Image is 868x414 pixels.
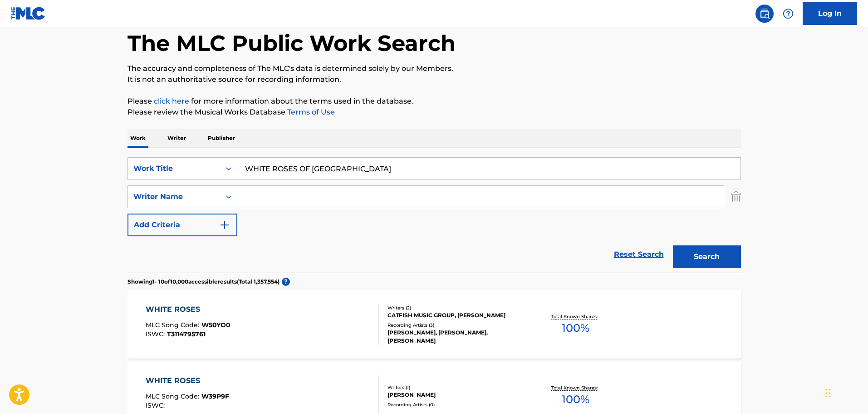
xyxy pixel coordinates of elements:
a: click here [154,97,189,105]
p: The accuracy and completeness of The MLC's data is determined solely by our Members. [128,63,741,74]
img: 9d2ae6d4665cec9f34b9.svg [219,219,230,230]
h1: The MLC Public Work Search [128,30,456,57]
p: Total Known Shares: [551,313,600,320]
p: Publisher [205,129,238,148]
a: Public Search [755,5,774,23]
span: 100 % [562,320,589,336]
div: Recording Artists ( 3 ) [387,322,525,329]
span: W50YO0 [201,321,230,329]
a: Terms of Use [285,108,335,116]
p: Showing 1 - 10 of 10,000 accessible results (Total 1,357,554 ) [128,278,280,286]
div: Work Title [133,163,215,174]
span: ISWC : [146,401,167,409]
div: [PERSON_NAME] [387,391,525,399]
div: Writers ( 1 ) [387,384,525,391]
p: It is not an authoritative source for recording information. [128,74,741,85]
div: WHITE ROSES [146,304,230,315]
span: T3114795761 [167,330,206,338]
button: Search [673,245,741,268]
span: ? [282,278,290,286]
span: 100 % [562,391,589,408]
img: help [783,8,794,19]
a: WHITE ROSESMLC Song Code:W50YO0ISWC:T3114795761Writers (2)CATFISH MUSIC GROUP, [PERSON_NAME]Recor... [128,290,741,359]
div: Writers ( 2 ) [387,304,525,311]
p: Work [128,129,148,148]
button: Add Criteria [128,214,237,236]
div: Recording Artists ( 0 ) [387,401,525,408]
img: Delete Criterion [731,185,741,208]
div: Help [779,5,797,23]
div: [PERSON_NAME], [PERSON_NAME], [PERSON_NAME] [387,329,525,345]
span: ISWC : [146,330,167,338]
p: Total Known Shares: [551,384,600,391]
div: Drag [825,379,831,407]
div: Writer Name [133,191,215,202]
p: Please for more information about the terms used in the database. [128,96,741,107]
a: Log In [803,2,857,25]
span: MLC Song Code : [146,321,201,329]
a: Reset Search [609,244,668,264]
div: WHITE ROSES [146,375,229,386]
p: Please review the Musical Works Database [128,107,741,118]
form: Search Form [128,157,741,273]
img: MLC Logo [11,7,46,20]
span: W39P9F [201,392,229,400]
p: Writer [165,129,189,148]
div: CATFISH MUSIC GROUP, [PERSON_NAME] [387,311,525,319]
span: MLC Song Code : [146,392,201,400]
img: search [759,8,770,19]
iframe: Chat Widget [823,370,868,414]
